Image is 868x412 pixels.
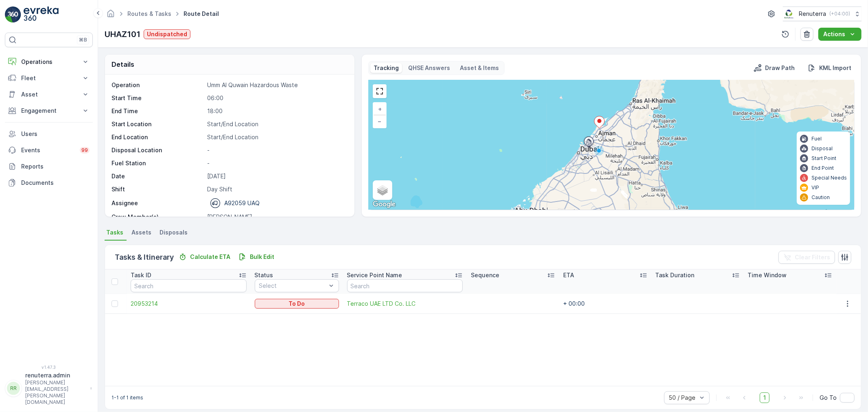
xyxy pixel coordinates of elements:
button: Engagement [5,103,93,119]
p: ( +04:00 ) [829,11,850,17]
p: Fleet [21,74,77,82]
p: Tracking [374,64,399,72]
span: Assets [131,228,151,237]
button: Actions [818,28,861,41]
div: RR [7,382,20,395]
a: Reports [5,158,93,175]
p: Asset [21,90,77,99]
span: v 1.47.3 [5,365,93,370]
p: QHSE Answers [409,64,450,72]
p: Asset & Items [460,64,499,72]
p: Task ID [131,271,151,279]
p: Start Point [811,155,836,162]
a: Users [5,126,93,142]
p: Draw Path [765,64,795,72]
button: To Do [255,299,339,309]
p: Time Window [748,271,787,279]
input: Search [131,279,246,292]
p: Caution [811,194,830,201]
p: Shift [112,185,204,193]
div: 0 [369,80,854,210]
button: Bulk Edit [235,252,278,262]
p: A92059 UAQ [224,199,260,207]
a: Homepage [106,12,115,19]
button: Renuterra(+04:00) [783,7,861,21]
p: Day Shift [207,185,346,193]
p: Service Point Name [347,271,402,279]
p: Start/End Location [207,120,346,128]
p: Tasks & Itinerary [115,252,174,263]
button: Undispatched [144,29,190,39]
p: Crew Member(s) [112,213,204,221]
p: To Do [289,300,305,308]
button: RRrenuterra.admin[PERSON_NAME][EMAIL_ADDRESS][PERSON_NAME][DOMAIN_NAME] [5,371,93,405]
p: 06:00 [207,94,346,102]
p: Fuel Station [112,159,204,167]
p: End Location [112,133,204,141]
div: Toggle Row Selected [112,300,118,307]
p: renuterra.admin [25,371,86,379]
span: Disposals [160,228,188,237]
button: Clear Filters [778,251,835,264]
a: Routes & Tasks [127,10,171,17]
p: Assignee [112,199,138,207]
a: View Fullscreen [374,85,386,97]
a: Zoom In [374,103,386,115]
p: Reports [21,162,90,171]
a: Zoom Out [374,115,386,127]
span: Tasks [106,228,123,237]
img: logo [5,7,21,23]
span: Route Detail [182,10,221,18]
p: ETA [563,271,574,279]
p: UHAZ101 [105,28,140,40]
p: 1-1 of 1 items [112,394,143,401]
p: Fuel [811,136,822,142]
a: Documents [5,175,93,191]
p: Engagement [21,107,77,115]
button: KML Import [805,63,855,73]
img: Google [371,199,398,210]
p: End Point [811,165,834,171]
img: Screenshot_2024-07-26_at_13.33.01.png [783,9,796,18]
p: Documents [21,179,90,187]
p: [DATE] [207,172,346,180]
p: - [207,146,346,154]
button: Operations [5,54,93,70]
button: Asset [5,86,93,103]
p: Operations [21,58,77,66]
p: Status [255,271,273,279]
p: Date [112,172,204,180]
p: Details [112,59,134,69]
input: Search [347,279,463,292]
span: − [378,118,382,125]
p: Disposal Location [112,146,204,154]
p: Start Time [112,94,204,102]
p: Operation [112,81,204,89]
a: Terraco UAE LTD Co. LLC [347,300,463,308]
td: + 00:00 [559,294,652,313]
p: Bulk Edit [250,253,274,261]
p: End Time [112,107,204,115]
p: Events [21,146,75,154]
a: Events99 [5,142,93,158]
p: Sequence [471,271,499,279]
p: Disposal [811,145,833,152]
span: Go To [820,394,837,402]
p: [PERSON_NAME][EMAIL_ADDRESS][PERSON_NAME][DOMAIN_NAME] [25,379,86,405]
p: VIP [811,184,819,191]
p: Clear Filters [795,253,830,261]
img: logo_light-DOdMpM7g.png [24,7,59,23]
button: Fleet [5,70,93,86]
p: Start Location [112,120,204,128]
p: 18:00 [207,107,346,115]
a: Layers [374,181,391,199]
p: [PERSON_NAME] [207,213,346,221]
p: Renuterra [799,10,826,18]
span: 1 [760,392,770,403]
p: Undispatched [147,30,187,38]
span: + [378,105,382,112]
p: Start/End Location [207,133,346,141]
a: 20953214 [131,300,246,308]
